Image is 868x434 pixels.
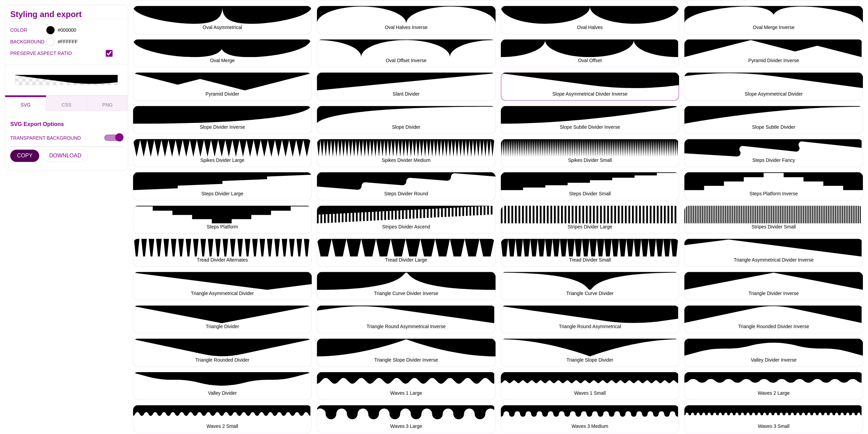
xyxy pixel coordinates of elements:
button: Slope Asymmetrical Divider [684,72,863,100]
button: Triangle Slope Divider [501,338,679,366]
button: Triangle Round Asymmetrical Inverse [317,305,496,333]
button: Slope Divider Inverse [133,106,312,134]
button: Triangle Asymmetrical Divider [133,272,312,300]
button: Slope Divider [317,106,496,134]
button: Triangle Divider [133,305,312,333]
button: Steps Divider Large [133,172,312,200]
label: BACKGROUND [10,38,19,46]
button: Triangle Asymmetrical Divider Inverse [684,239,863,267]
button: Oval Halves [501,6,679,34]
button: Steps Divider Round [317,172,496,200]
span: PNG [102,102,113,108]
button: PNG [87,96,128,111]
button: Waves 2 Large [684,372,863,400]
button: Pyramid Divider Inverse [684,39,863,67]
button: Slant Divider [317,72,496,100]
button: Triangle Rounded Divider [133,338,312,366]
button: Steps Divider Fancy [684,139,863,167]
button: DOWNLOAD [42,150,88,162]
span: CSS [62,102,72,108]
button: Spikes Divider Medium [317,139,496,167]
button: Tread Divider Small [501,239,679,267]
button: Steps Divider Small [501,172,679,200]
button: Triangle Rounded Divider Inverse [684,305,863,333]
button: Triangle Divider Inverse [684,272,863,300]
button: Oval Merge [133,39,312,67]
button: Triangle Slope Divider Inverse [317,338,496,366]
label: TRANSPARENT BACKGROUND [10,134,81,143]
button: COPY [10,150,39,162]
button: Stripes Divider Ascend [317,206,496,234]
button: Oval Offset [501,39,679,67]
button: Oval Offset Inverse [317,39,496,67]
button: Triangle Curve Divider Inverse [317,272,496,300]
button: Waves 1 Large [317,372,496,400]
button: Oval Merge Inverse [684,6,863,34]
button: Slope Subtle Divider Inverse [501,106,679,134]
button: Waves 3 Large [317,405,496,433]
label: PRESERVE ASPECT RATIO [10,49,106,58]
button: Stripes Divider Large [501,206,679,234]
button: Oval Asymmetrical [133,6,312,34]
button: Slope Asymmetrical Divider Inverse [501,72,679,100]
button: Stripes Divider Small [684,206,863,234]
h3: SVG Export Options [10,122,123,127]
button: Triangle Round Asymmetrical [501,305,679,333]
button: CSS [46,96,87,111]
button: Waves 2 Small [133,405,312,433]
button: Tread Divider Alternates [133,239,312,267]
button: Slope Subtle Divider [684,106,863,134]
button: Waves 3 Small [684,405,863,433]
button: Valley Divider Inverse [684,338,863,366]
button: Tread Divider Large [317,239,496,267]
button: Waves 1 Small [501,372,679,400]
h2: Styling and export [10,12,123,17]
button: Steps Platform Inverse [684,172,863,200]
button: Valley Divider [133,372,312,400]
button: Spikes Divider Small [501,139,679,167]
button: Pyramid Divider [133,72,312,100]
button: Waves 3 Medium [501,405,679,433]
button: Steps Platform [133,206,312,234]
button: Triangle Curve Divider [501,272,679,300]
button: Oval Halves Inverse [317,6,496,34]
button: Spikes Divider Large [133,139,312,167]
label: COLOR [10,26,19,35]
